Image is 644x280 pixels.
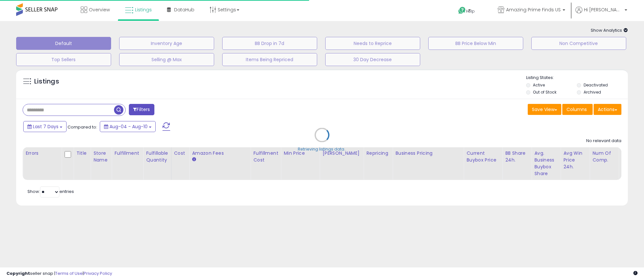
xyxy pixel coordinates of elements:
button: BB Drop in 7d [222,37,317,50]
button: Default [16,37,111,50]
button: BB Price Below Min [428,37,523,50]
button: Items Being Repriced [222,53,317,66]
div: Retrieving listings data.. [298,146,346,152]
a: Terms of Use [55,270,83,276]
button: Top Sellers [16,53,111,66]
span: Hi [PERSON_NAME] [584,6,623,13]
strong: Copyright [6,270,30,276]
span: DataHub [174,6,194,13]
span: Overview [89,6,110,13]
span: Help [466,8,475,14]
a: Help [453,2,487,21]
button: Selling @ Max [119,53,214,66]
span: Show Analytics [591,27,628,33]
button: Needs to Reprice [325,37,420,50]
span: Amazing Prime Finds US [506,6,561,13]
span: Listings [135,6,152,13]
a: Privacy Policy [84,270,112,276]
div: seller snap | | [6,271,112,277]
a: Hi [PERSON_NAME] [576,6,627,21]
button: Inventory Age [119,37,214,50]
button: Non Competitive [531,37,626,50]
button: 30 Day Decrease [325,53,420,66]
i: Get Help [458,6,466,15]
